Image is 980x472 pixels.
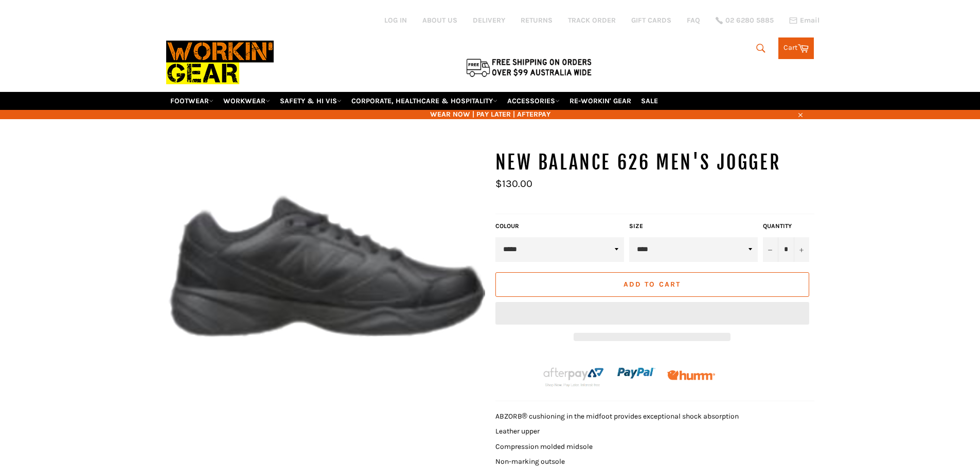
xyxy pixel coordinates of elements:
img: Afterpay-Logo-on-dark-bg_large.png [542,366,605,387]
a: 02 6280 5885 [716,17,774,24]
a: WORKWEAR [219,92,274,110]
a: SAFETY & HI VIS [276,92,346,110]
img: paypal.png [617,354,655,392]
a: SALE [637,92,662,110]
li: Leather upper [495,426,814,436]
a: RETURNS [521,15,553,25]
li: Compression molded midsole [495,442,814,451]
span: WEAR NOW | PAY LATER | AFTERPAY [166,109,814,119]
label: COLOUR [495,222,624,231]
span: Add to Cart [623,280,681,289]
a: TRACK ORDER [568,15,616,25]
label: Size [629,222,758,231]
a: Log in [384,16,407,25]
span: Email [800,17,819,24]
a: Cart [778,37,814,59]
a: Email [789,16,819,25]
img: Flat $9.95 shipping Australia wide [465,56,593,78]
li: Non-marking outsole [495,457,814,466]
a: RE-WORKIN' GEAR [565,92,635,110]
button: Add to Cart [495,272,809,297]
img: Workin Gear leaders in Workwear, Safety Boots, PPE, Uniforms. Australia's No.1 in Workwear [166,33,274,91]
button: Reduce item quantity by one [763,237,778,262]
button: Increase item quantity by one [794,237,809,262]
a: DELIVERY [473,15,505,25]
label: Quantity [763,222,809,231]
a: FOOTWEAR [166,92,218,110]
a: CORPORATE, HEALTHCARE & HOSPITALITY [347,92,502,110]
a: ACCESSORIES [503,92,564,110]
li: ABZORB® cushioning in the midfoot provides exceptional shock absorption [495,411,814,421]
img: Humm_core_logo_RGB-01_300x60px_small_195d8312-4386-4de7-b182-0ef9b6303a37.png [667,370,715,380]
a: ABOUT US [422,15,457,25]
a: FAQ [687,15,700,25]
h1: NEW BALANCE 626 MEN'S JOGGER [495,150,814,176]
a: GIFT CARDS [631,15,671,25]
img: NEW BALANCE 626 MEN'S JOGGER - Workin' Gear [166,150,485,387]
span: 02 6280 5885 [725,17,774,24]
span: $130.00 [495,178,532,190]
